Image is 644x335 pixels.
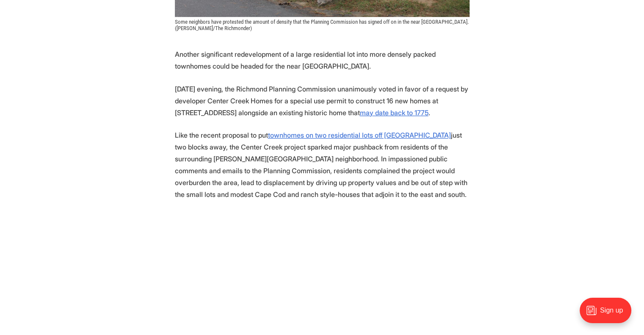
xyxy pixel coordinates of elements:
p: Like the recent proposal to put just two blocks away, the Center Creek project sparked major push... [175,129,470,200]
iframe: portal-trigger [572,293,644,335]
a: townhomes on two residential lots off [GEOGRAPHIC_DATA] [268,131,451,139]
a: may date back to 1775 [360,108,428,117]
p: [DATE] evening, the Richmond Planning Commission unanimously voted in favor of a request by devel... [175,83,470,119]
span: Some neighbors have protested the amount of density that the Planning Commission has signed off o... [175,19,470,31]
p: Another significant redevelopment of a large residential lot into more densely packed townhomes c... [175,48,470,72]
